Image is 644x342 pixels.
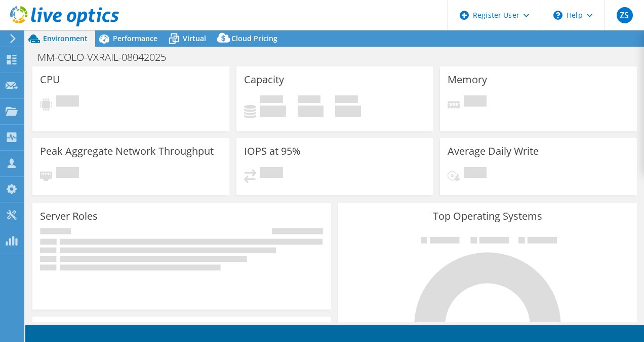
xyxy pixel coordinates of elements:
[56,167,79,181] span: Pending
[43,33,88,43] span: Environment
[33,52,182,63] h1: MM-COLO-VXRAIL-08042025
[40,74,60,85] h3: CPU
[260,95,283,106] span: Used
[346,211,629,222] h3: Top Operating Systems
[617,7,633,23] span: ZS
[464,95,487,109] span: Pending
[244,74,284,85] h3: Capacity
[298,106,324,117] h4: 0 GiB
[231,33,277,43] span: Cloud Pricing
[183,33,206,43] span: Virtual
[113,33,157,43] span: Performance
[260,167,283,181] span: Pending
[335,95,358,106] span: Total
[335,106,361,117] h4: 0 GiB
[298,95,320,106] span: Free
[56,95,79,109] span: Pending
[553,11,562,20] svg: \n
[448,74,487,85] h3: Memory
[40,146,214,157] h3: Peak Aggregate Network Throughput
[244,146,301,157] h3: IOPS at 95%
[448,146,539,157] h3: Average Daily Write
[464,167,487,181] span: Pending
[40,211,98,222] h3: Server Roles
[260,106,286,117] h4: 0 GiB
